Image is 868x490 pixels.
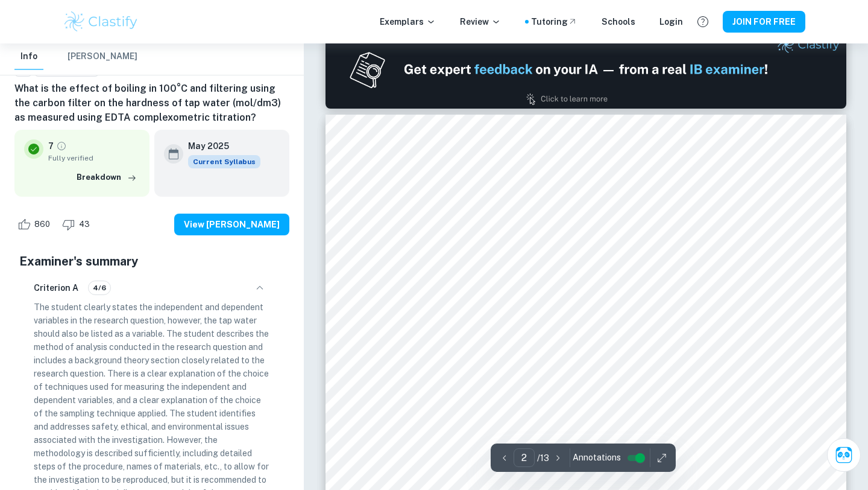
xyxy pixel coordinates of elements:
[602,15,635,28] a: Schools
[827,438,861,472] button: Ask Clai
[325,30,846,109] img: Ad
[693,11,713,32] button: Help and Feedback
[28,218,57,231] span: 860
[460,15,501,28] p: Review
[48,153,140,164] span: Fully verified
[531,15,577,28] a: Tutoring
[63,10,139,34] img: Clastify logo
[188,139,251,153] h6: May 2025
[188,155,260,168] span: Current Syllabus
[34,281,78,294] h6: Criterion A
[72,218,96,231] span: 43
[573,451,621,464] span: Annotations
[537,451,549,465] p: / 13
[174,214,289,235] button: View [PERSON_NAME]
[14,215,57,234] div: Like
[659,15,683,28] a: Login
[59,215,96,234] div: Dislike
[74,168,140,186] button: Breakdown
[380,15,436,28] p: Exemplars
[14,43,43,70] button: Info
[89,282,110,293] span: 4/6
[56,141,67,151] a: Grade fully verified
[14,81,289,125] h6: What is the effect of boiling in 100°C and filtering using the carbon filter on the hardness of t...
[68,43,137,70] button: [PERSON_NAME]
[48,139,54,153] p: 7
[19,252,285,270] h5: Examiner's summary
[723,11,805,33] button: JOIN FOR FREE
[188,155,260,168] div: This exemplar is based on the current syllabus. Feel free to refer to it for inspiration/ideas wh...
